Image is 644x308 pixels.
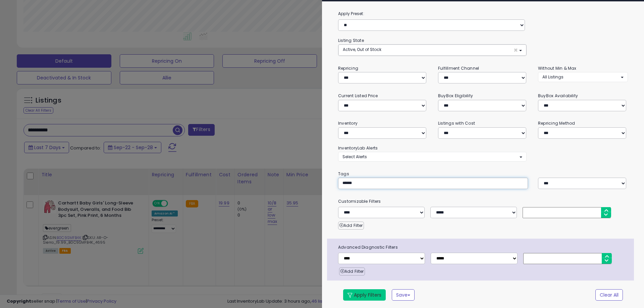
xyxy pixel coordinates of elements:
[338,145,378,151] small: InventoryLab Alerts
[338,120,358,126] small: Inventory
[538,72,628,82] button: All Listings
[514,47,518,54] span: ×
[392,289,415,301] button: Save
[338,152,527,162] button: Select Alerts
[333,244,634,251] span: Advanced Diagnostic Filters
[343,47,381,52] span: Active, Out of Stock
[338,45,526,56] button: Active, Out of Stock ×
[538,120,575,126] small: Repricing Method
[338,38,364,43] small: Listing State
[333,198,633,205] small: Customizable Filters
[438,93,473,99] small: BuyBox Eligibility
[339,267,365,275] button: Add Filter
[333,10,633,17] label: Apply Preset:
[438,65,479,71] small: Fulfillment Channel
[438,120,475,126] small: Listings with Cost
[343,289,386,301] button: Apply Filters
[338,93,378,99] small: Current Listed Price
[542,74,563,80] span: All Listings
[338,222,364,230] button: Add Filter
[538,65,577,71] small: Without Min & Max
[342,154,367,160] span: Select Alerts
[538,93,578,99] small: BuyBox Availability
[333,170,633,178] small: Tags
[338,65,358,71] small: Repricing
[595,289,623,301] button: Clear All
